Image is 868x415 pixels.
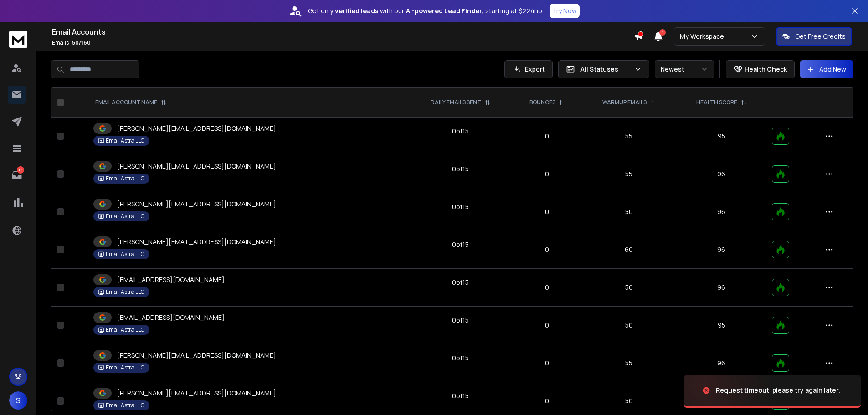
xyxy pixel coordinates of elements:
[580,65,631,74] p: All Statuses
[552,6,577,15] p: Try Now
[676,307,766,344] td: 95
[9,31,27,48] img: logo
[72,39,91,46] span: 50 / 160
[431,99,481,106] p: DAILY EMAILS SENT
[582,307,677,344] td: 50
[655,60,714,78] button: Newest
[518,321,576,330] p: 0
[106,364,144,371] p: Email Astra LLC
[582,118,677,155] td: 55
[9,391,27,410] button: S
[117,124,276,133] p: [PERSON_NAME][EMAIL_ADDRESS][DOMAIN_NAME]
[800,60,853,78] button: Add New
[106,402,144,409] p: Email Astra LLC
[95,99,166,106] div: EMAIL ACCOUNT NAME
[676,231,766,269] td: 96
[602,99,647,106] p: WARMUP EMAILS
[406,6,483,15] strong: AI-powered Lead Finder,
[716,386,840,395] div: Request timeout, please try again later.
[696,99,737,106] p: HEALTH SCORE
[452,202,469,211] div: 0 of 15
[17,166,24,174] p: 17
[676,269,766,307] td: 96
[452,316,469,325] div: 0 of 15
[518,132,576,141] p: 0
[117,162,276,171] p: [PERSON_NAME][EMAIL_ADDRESS][DOMAIN_NAME]
[676,193,766,231] td: 96
[452,127,469,136] div: 0 of 15
[106,213,144,220] p: Email Astra LLC
[106,175,144,182] p: Email Astra LLC
[117,200,276,209] p: [PERSON_NAME][EMAIL_ADDRESS][DOMAIN_NAME]
[582,193,677,231] td: 50
[776,27,852,46] button: Get Free Credits
[518,396,576,405] p: 0
[117,351,276,360] p: [PERSON_NAME][EMAIL_ADDRESS][DOMAIN_NAME]
[529,99,555,106] p: BOUNCES
[106,326,144,333] p: Email Astra LLC
[582,155,677,193] td: 55
[518,207,576,216] p: 0
[452,391,469,400] div: 0 of 15
[308,6,542,15] p: Get only with our starting at $22/mo
[117,237,276,246] p: [PERSON_NAME][EMAIL_ADDRESS][DOMAIN_NAME]
[676,118,766,155] td: 95
[452,164,469,174] div: 0 of 15
[452,354,469,363] div: 0 of 15
[518,359,576,368] p: 0
[518,245,576,254] p: 0
[676,344,766,382] td: 96
[117,275,225,284] p: [EMAIL_ADDRESS][DOMAIN_NAME]
[659,29,666,36] span: 1
[582,231,677,269] td: 60
[106,251,144,258] p: Email Astra LLC
[106,288,144,296] p: Email Astra LLC
[335,6,378,15] strong: verified leads
[52,39,634,46] p: Emails :
[676,155,766,193] td: 96
[680,32,728,41] p: My Workspace
[452,240,469,249] div: 0 of 15
[582,344,677,382] td: 55
[726,60,795,78] button: Health Check
[117,389,276,398] p: [PERSON_NAME][EMAIL_ADDRESS][DOMAIN_NAME]
[8,166,26,184] a: 17
[582,269,677,307] td: 50
[550,4,580,18] button: Try Now
[795,32,846,41] p: Get Free Credits
[504,60,553,78] button: Export
[745,65,787,74] p: Health Check
[684,366,775,415] img: image
[518,169,576,179] p: 0
[117,313,225,322] p: [EMAIL_ADDRESS][DOMAIN_NAME]
[106,137,144,144] p: Email Astra LLC
[452,278,469,287] div: 0 of 15
[52,26,634,37] h1: Email Accounts
[518,283,576,292] p: 0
